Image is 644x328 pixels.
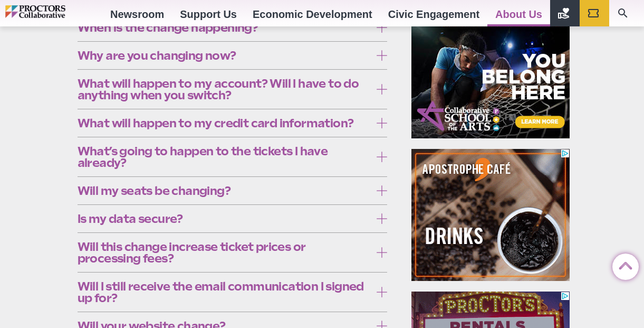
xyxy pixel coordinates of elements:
a: Back to Top [612,254,633,275]
span: Will I still receive the email communication I signed up for? [78,280,371,304]
iframe: Advertisement [411,6,570,138]
img: Proctors logo [5,5,102,18]
span: When is the change happening? [78,22,371,33]
iframe: Advertisement [411,149,570,281]
span: What’s going to happen to the tickets I have already? [78,145,371,168]
span: Is my data secure? [78,213,371,224]
span: Why are you changing now? [78,50,371,61]
span: What will happen to my credit card information? [78,117,371,129]
span: Will my seats be changing? [78,185,371,196]
span: Will this change increase ticket prices or processing fees? [78,241,371,264]
span: What will happen to my account? Will I have to do anything when you switch? [78,78,371,101]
